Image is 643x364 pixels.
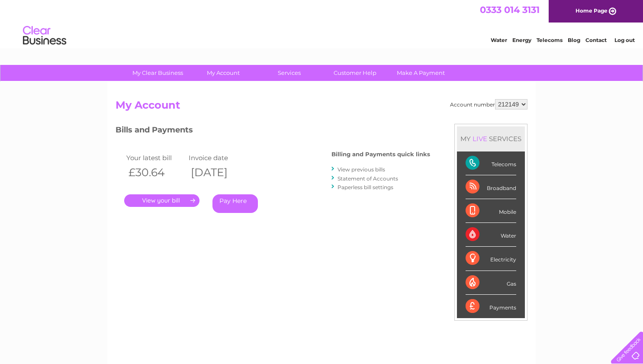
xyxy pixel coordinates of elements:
div: Broadband [466,175,516,199]
div: Clear Business is a trading name of Verastar Limited (registered in [GEOGRAPHIC_DATA] No. 3667643... [118,5,527,42]
a: Water [491,37,507,43]
div: MY SERVICES [457,126,525,151]
td: Invoice date [186,152,249,164]
a: 0333 014 3131 [480,4,540,15]
a: My Clear Business [122,65,193,81]
a: Statement of Accounts [338,175,398,182]
a: Blog [568,37,580,43]
a: Energy [512,37,531,43]
a: View previous bills [338,166,385,173]
a: . [124,194,199,207]
a: Make A Payment [385,65,457,81]
img: logo.png [23,23,67,49]
div: Water [466,223,516,247]
div: Electricity [466,247,516,271]
a: Customer Help [319,65,391,81]
a: Contact [585,37,607,43]
a: Log out [614,37,635,43]
a: Paperless bill settings [338,184,393,190]
th: [DATE] [186,164,249,181]
th: £30.64 [124,164,186,181]
div: Mobile [466,199,516,223]
a: My Account [188,65,259,81]
a: Services [254,65,325,81]
div: Telecoms [466,151,516,175]
a: Pay Here [212,194,258,213]
h2: My Account [116,99,527,116]
div: LIVE [471,135,489,143]
h3: Bills and Payments [116,124,430,139]
div: Account number [450,99,527,110]
div: Payments [466,295,516,318]
td: Your latest bill [124,152,186,164]
a: Telecoms [537,37,563,43]
div: Gas [466,271,516,295]
h4: Billing and Payments quick links [331,151,430,158]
